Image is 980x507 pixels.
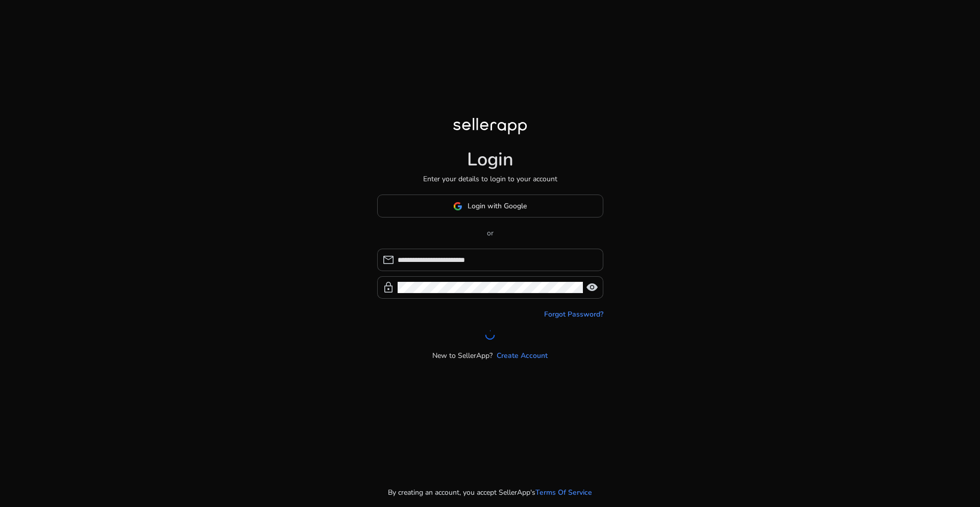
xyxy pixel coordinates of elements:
span: mail [382,254,395,266]
p: New to SellerApp? [432,350,493,361]
a: Create Account [497,350,548,361]
h1: Login [467,149,513,171]
button: Login with Google [377,195,603,218]
p: or [377,228,603,238]
img: google-logo.svg [453,202,462,211]
a: Forgot Password? [544,309,603,320]
span: Login with Google [468,201,527,211]
span: lock [382,281,395,294]
p: Enter your details to login to your account [423,174,557,184]
a: Terms Of Service [535,487,592,498]
span: visibility [586,281,598,294]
